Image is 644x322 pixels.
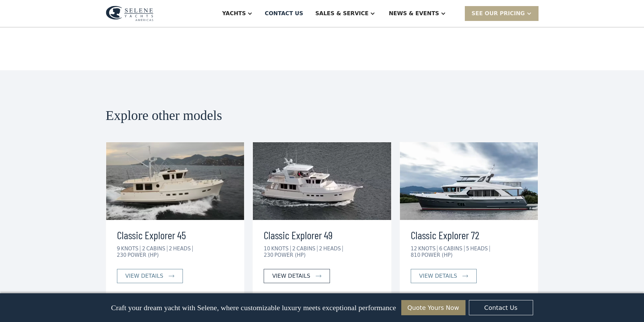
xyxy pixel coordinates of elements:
div: Yachts [222,9,246,18]
div: POWER (HP) [421,252,452,258]
div: view details [272,272,310,280]
p: Craft your dream yacht with Selene, where customizable luxury meets exceptional performance [111,303,396,312]
div: Contact US [265,9,303,18]
div: SEE Our Pricing [472,9,525,18]
a: view details [411,269,477,283]
div: KNOTS [271,246,290,252]
div: view details [125,272,163,280]
div: Sales & Service [315,9,368,18]
a: view details [264,269,330,283]
h2: Explore other models [106,108,539,123]
span: We respect your time - only the good stuff, never spam. [1,253,105,265]
div: News & EVENTS [389,9,439,18]
div: SEE Our Pricing [465,6,539,21]
span: Unsubscribe any time by clicking the link at the bottom of any message [2,296,108,313]
div: HEADS [323,246,343,252]
img: icon [462,275,468,277]
h3: Classic Explorer 49 [264,227,380,243]
div: KNOTS [418,246,437,252]
a: view details [117,269,183,283]
input: Yes, I'd like to receive SMS updates.Reply STOP to unsubscribe at any time. [2,274,6,278]
div: 10 [264,246,270,252]
span: Tick the box below to receive occasional updates, exclusive offers, and VIP access via text message. [1,230,108,248]
img: icon [316,275,321,277]
div: 2 [319,246,323,252]
div: 230 [264,252,273,258]
a: Quote Yours Now [401,300,466,315]
h3: Classic Explorer 45 [117,227,234,243]
input: I want to subscribe to your Newsletter.Unsubscribe any time by clicking the link at the bottom of... [2,295,6,300]
strong: I want to subscribe to your Newsletter. [2,296,62,307]
div: CABINS [296,246,317,252]
div: 230 [117,252,127,258]
div: HEADS [173,246,193,252]
div: 9 [117,246,120,252]
div: CABINS [444,246,464,252]
img: logo [106,6,153,21]
h3: Classic Explorer 72 [411,227,527,243]
a: Contact Us [469,300,533,315]
div: 6 [439,246,443,252]
div: CABINS [146,246,167,252]
div: 2 [292,246,295,252]
div: view details [419,272,457,280]
div: KNOTS [121,246,140,252]
div: 12 [411,246,417,252]
div: 5 [466,246,469,252]
span: Reply STOP to unsubscribe at any time. [2,274,104,286]
div: POWER (HP) [275,252,306,258]
div: POWER (HP) [127,252,159,258]
div: 810 [411,252,421,258]
div: 2 [142,246,145,252]
img: icon [169,275,174,277]
div: 2 [169,246,172,252]
strong: Yes, I'd like to receive SMS updates. [8,274,81,279]
div: HEADS [470,246,490,252]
